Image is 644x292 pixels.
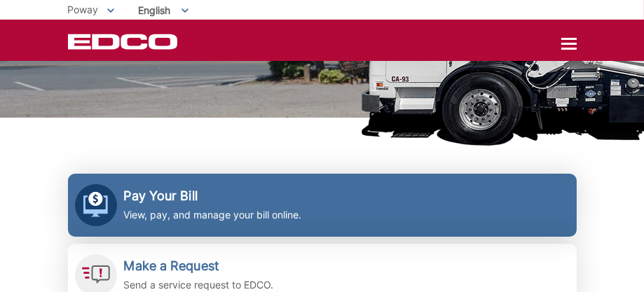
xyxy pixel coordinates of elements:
p: View, pay, and manage your bill online. [124,207,302,223]
h2: Make a Request [124,258,274,274]
h2: Pay Your Bill [124,188,302,204]
span: Poway [68,4,99,15]
a: Pay Your Bill View, pay, and manage your bill online. [68,174,577,237]
a: EDCD logo. Return to the homepage. [68,34,179,50]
